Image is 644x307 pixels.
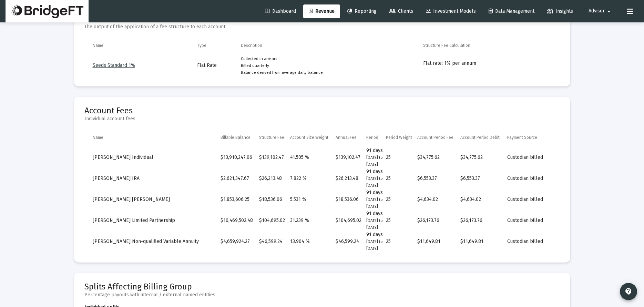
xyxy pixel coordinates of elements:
[241,63,269,68] small: Billed quarterly
[386,128,417,147] th: Period Weight
[366,211,383,230] span: 91 days
[366,176,383,188] small: [DATE] to [DATE]
[542,4,579,18] a: Insights
[507,231,560,252] td: Custodian billed
[342,4,382,18] a: Reporting
[366,239,383,251] small: [DATE] to [DATE]
[366,190,383,209] span: 91 days
[84,115,135,122] mat-card-subtitle: Individual account fees
[11,4,83,18] img: Dashboard
[507,168,560,189] td: Custodian billed
[259,128,290,147] th: Structure Fee
[336,128,366,147] th: Annual Fee
[259,231,290,252] td: $46,599.24
[259,210,290,231] td: $104,695.02
[84,128,221,147] th: Name
[460,168,507,189] td: $6,553.37
[336,168,366,189] td: $26,213.48
[460,231,507,252] td: $11,649.81
[417,168,460,189] td: $6,553.37
[84,283,215,290] mat-card-title: Splits Affecting Billing Group
[309,8,335,14] span: Revenue
[265,8,296,14] span: Dashboard
[221,231,259,252] td: $4,659,924.27
[580,4,621,18] button: Advisor
[84,291,215,298] mat-card-subtitle: Percentage payouts with internal / external named entities
[507,128,560,147] th: Payment Source
[386,175,391,181] span: 25
[221,128,259,147] th: Billable Balance
[84,231,221,252] td: [PERSON_NAME] Non-qualified Variable Annuity
[241,56,277,61] small: Collected in arrears
[336,189,366,210] td: $18,536.06
[426,8,476,14] span: Investment Models
[290,168,336,189] td: 7.822 %
[84,36,197,55] th: Name
[197,36,241,55] th: Type
[290,231,336,252] td: 13.904 %
[84,168,221,189] td: [PERSON_NAME] IRA
[386,217,391,223] span: 25
[366,218,383,230] small: [DATE] to [DATE]
[290,147,336,168] td: 41.505 %
[303,4,340,18] a: Revenue
[417,189,460,210] td: $4,634.02
[547,8,573,14] span: Insights
[489,8,534,14] span: Data Management
[259,147,290,168] td: $139,102.47
[84,23,225,30] mat-card-subtitle: The output of the application of a fee structure to each account
[420,4,481,18] a: Investment Models
[366,155,383,167] small: [DATE] to [DATE]
[483,4,540,18] a: Data Management
[347,8,377,14] span: Reporting
[241,70,323,75] small: Balance derived from average daily balance
[366,197,383,209] small: [DATE] to [DATE]
[197,55,241,76] td: Flat Rate
[84,107,135,114] mat-card-title: Account Fees
[423,36,560,55] th: Structure Fee Calculation
[290,128,336,147] th: Account Size Weight
[259,168,290,189] td: $26,213.48
[93,62,135,68] a: Seeds Standard 1%
[241,36,423,55] th: Description
[336,210,366,231] td: $104,695.02
[336,147,366,168] td: $139,102.47
[460,189,507,210] td: $4,634.02
[507,147,560,168] td: Custodian billed
[84,189,221,210] td: [PERSON_NAME] [PERSON_NAME]
[221,210,259,231] td: $10,469,502.48
[417,128,460,147] th: Account Period Fee
[384,4,419,18] a: Clients
[290,189,336,210] td: 5.531 %
[221,147,259,168] td: $13,910,247.06
[366,168,383,188] span: 91 days
[221,168,259,189] td: $2,621,347.67
[417,231,460,252] td: $11,649.81
[460,147,507,168] td: $34,775.62
[423,60,551,67] p: Flat rate: 1% per annum
[417,210,460,231] td: $26,173.76
[386,154,391,160] span: 25
[386,196,391,202] span: 25
[417,147,460,168] td: $34,775.62
[221,189,259,210] td: $1,853,606.25
[460,128,507,147] th: Account Period Debit
[589,8,605,14] span: Advisor
[259,189,290,210] td: $18,536.06
[507,210,560,231] td: Custodian billed
[366,128,386,147] th: Period
[84,147,221,168] td: [PERSON_NAME] Individual
[259,4,301,18] a: Dashboard
[507,189,560,210] td: Custodian billed
[605,4,613,18] mat-icon: arrow_drop_down
[290,210,336,231] td: 31.239 %
[460,210,507,231] td: $26,173.76
[389,8,413,14] span: Clients
[386,238,391,244] span: 25
[366,147,383,167] span: 91 days
[366,232,383,251] span: 91 days
[624,287,633,296] mat-icon: contact_support
[336,231,366,252] td: $46,599.24
[84,210,221,231] td: [PERSON_NAME] Limited Partnership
